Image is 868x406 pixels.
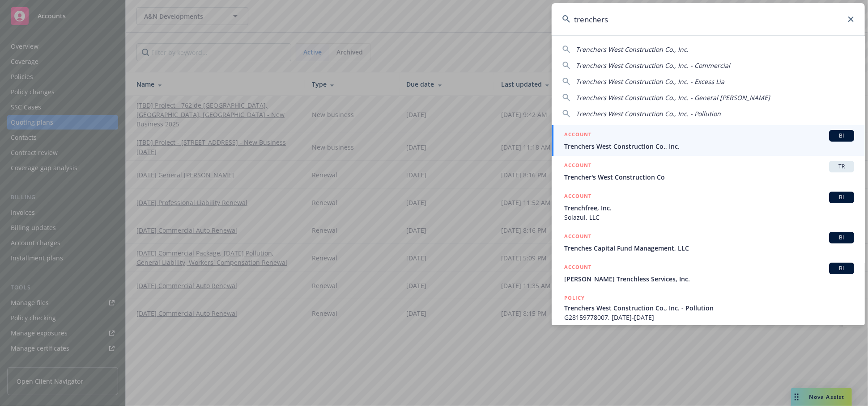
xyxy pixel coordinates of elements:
h5: ACCOUNT [564,263,591,273]
span: Trenchers West Construction Co., Inc. [576,45,689,54]
a: ACCOUNTBITrenchers West Construction Co., Inc. [552,125,865,156]
span: Trencher's West Construction Co [564,172,854,182]
h5: ACCOUNT [564,192,591,202]
span: Trenches Capital Fund Management, LLC [564,243,854,253]
span: BI [833,234,851,242]
a: ACCOUNTTRTrencher's West Construction Co [552,156,865,187]
span: Trenchers West Construction Co., Inc. [564,142,854,151]
span: [PERSON_NAME] Trenchless Services, Inc. [564,274,854,284]
h5: ACCOUNT [564,161,591,172]
input: Search... [552,3,865,35]
span: BI [833,264,851,272]
span: Solazul, LLC [564,213,854,222]
a: ACCOUNTBITrenchfree, Inc.Solazul, LLC [552,187,865,227]
span: Trenchers West Construction Co., Inc. - Excess Lia [576,77,724,86]
span: Trenchers West Construction Co., Inc. - General [PERSON_NAME] [576,93,770,102]
span: Trenchers West Construction Co., Inc. - Pollution [576,109,721,118]
span: Trenchers West Construction Co., Inc. - Commercial [576,61,730,70]
span: BI [833,193,851,201]
a: ACCOUNTBI[PERSON_NAME] Trenchless Services, Inc. [552,258,865,289]
span: Trenchfree, Inc. [564,203,854,213]
h5: POLICY [564,293,585,302]
a: POLICYTrenchers West Construction Co., Inc. - PollutionG28159778007, [DATE]-[DATE] [552,289,865,327]
a: ACCOUNTBITrenches Capital Fund Management, LLC [552,227,865,258]
span: BI [833,132,851,140]
span: G28159778007, [DATE]-[DATE] [564,313,854,322]
span: Trenchers West Construction Co., Inc. - Pollution [564,303,854,313]
h5: ACCOUNT [564,130,591,141]
h5: ACCOUNT [564,232,591,243]
span: TR [833,163,851,171]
